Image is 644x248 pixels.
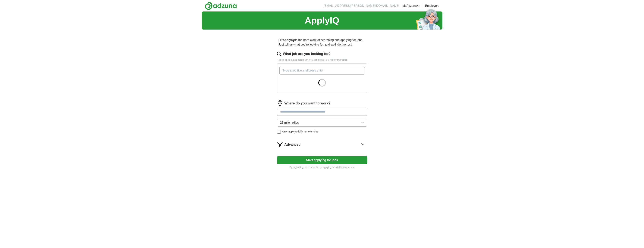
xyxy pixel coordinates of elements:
[283,38,294,42] strong: ApplyIQ
[277,130,281,134] input: Only apply to fully remote roles
[305,14,339,27] h1: ApplyIQ
[277,119,367,127] button: 25 mile radius
[277,58,367,62] p: Enter or select a minimum of 3 job titles (4-8 recommended)
[284,101,331,106] label: Where do you want to work?
[277,100,283,106] img: location.png
[402,4,420,8] a: MyAdzuna
[425,4,439,8] a: Employers
[277,52,281,56] img: search.png
[277,36,367,48] p: Let do the hard work of searching and applying for jobs. Just tell us what you're looking for, an...
[283,51,331,56] label: What job are you looking for?
[205,2,237,10] img: Adzuna logo
[279,67,365,75] input: Type a job title and press enter
[277,141,283,147] img: filter
[277,156,367,164] button: Start applying for jobs
[324,4,400,8] li: [EMAIL_ADDRESS][PERSON_NAME][DOMAIN_NAME]
[284,142,301,147] span: Advanced
[280,120,299,125] span: 25 mile radius
[277,166,367,169] p: By registering, you consent to us applying to suitable jobs for you
[282,130,318,134] span: Only apply to fully remote roles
